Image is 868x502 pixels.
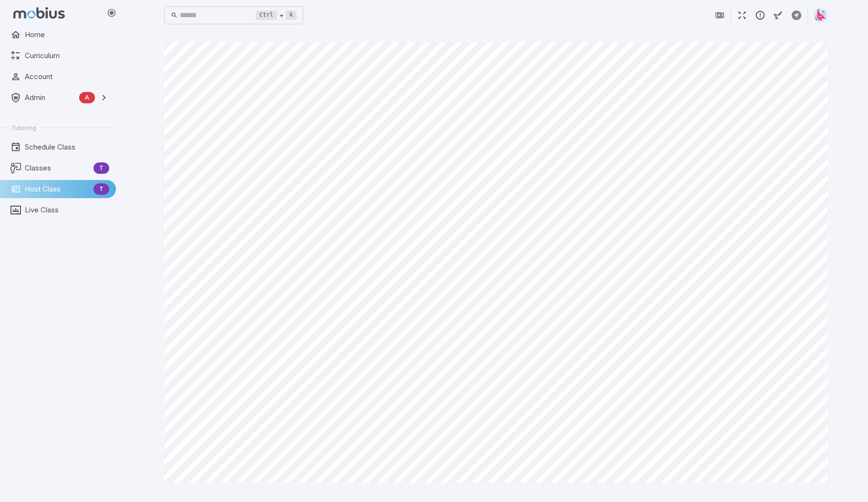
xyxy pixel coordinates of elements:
[25,205,109,215] span: Live Class
[751,6,769,24] button: Report an Issue
[769,6,787,24] button: Start Drawing on Questions
[25,50,109,61] span: Curriculum
[256,10,277,20] kbd: Ctrl
[787,6,806,24] button: Create Activity
[93,184,109,194] span: T
[11,123,36,132] span: Tutoring
[25,142,109,152] span: Schedule Class
[93,163,109,173] span: T
[79,93,95,102] span: A
[25,163,90,173] span: Classes
[814,8,828,22] img: right-triangle.svg
[25,71,109,82] span: Account
[256,10,297,21] div: +
[733,6,751,24] button: Fullscreen Game
[25,30,109,40] span: Home
[286,10,297,20] kbd: k
[25,184,90,194] span: Host Class
[25,92,75,103] span: Admin
[711,6,729,24] button: Join in Zoom Client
